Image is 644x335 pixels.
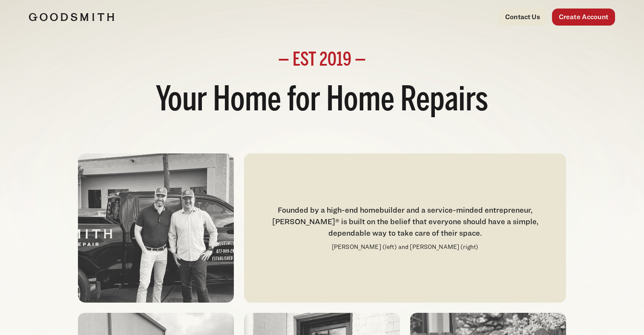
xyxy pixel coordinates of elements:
[29,51,615,70] h2: — EST 2019 —
[498,9,547,26] a: Contact Us
[29,13,114,21] img: Goodsmith
[29,80,615,123] h1: Your Home for Home Repairs
[332,242,478,252] p: [PERSON_NAME] (left) and [PERSON_NAME] (right)
[254,204,556,239] div: Founded by a high-end homebuilder and a service-minded entrepreneur, [PERSON_NAME]® is built on t...
[552,9,615,26] a: Create Account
